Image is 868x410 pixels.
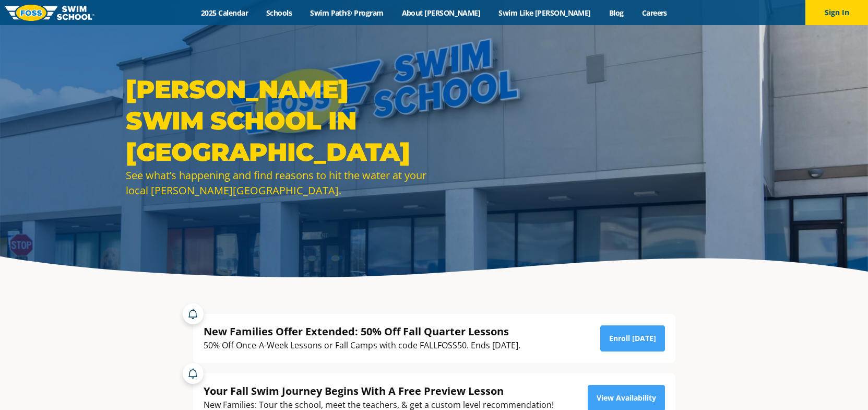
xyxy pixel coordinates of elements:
div: Your Fall Swim Journey Begins With A Free Preview Lesson [204,384,554,398]
a: Careers [633,8,676,18]
div: 50% Off Once-A-Week Lessons or Fall Camps with code FALLFOSS50. Ends [DATE]. [204,338,520,353]
a: About [PERSON_NAME] [393,8,490,18]
a: Blog [600,8,633,18]
h1: [PERSON_NAME] Swim School in [GEOGRAPHIC_DATA] [126,74,429,168]
a: 2025 Calendar [192,8,257,18]
div: New Families Offer Extended: 50% Off Fall Quarter Lessons [204,324,520,338]
img: FOSS Swim School Logo [5,5,94,21]
a: Enroll [DATE] [600,325,665,352]
a: Schools [257,8,301,18]
a: Swim Like [PERSON_NAME] [490,8,600,18]
a: Swim Path® Program [301,8,393,18]
div: See what’s happening and find reasons to hit the water at your local [PERSON_NAME][GEOGRAPHIC_DATA]. [126,168,429,198]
